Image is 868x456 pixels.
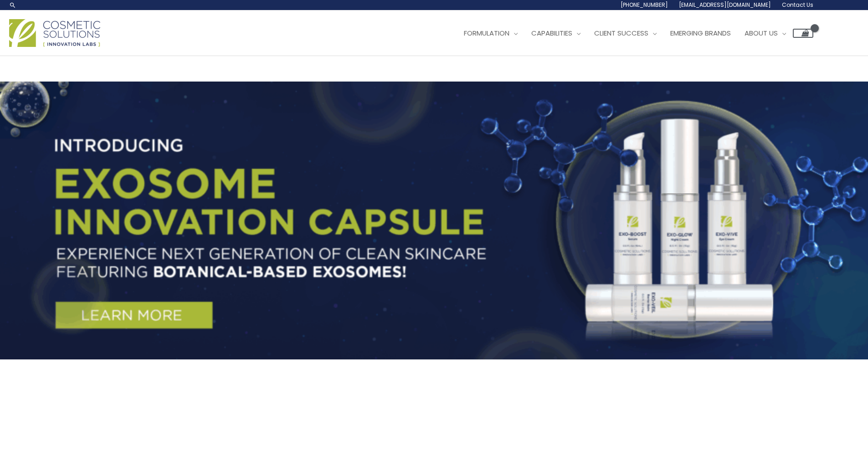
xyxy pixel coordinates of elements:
[745,28,778,38] span: About Us
[457,20,524,47] a: Formulation
[524,20,587,47] a: Capabilities
[782,1,813,9] span: Contact Us
[531,28,572,38] span: Capabilities
[464,28,509,38] span: Formulation
[670,28,731,38] span: Emerging Brands
[679,1,771,9] span: [EMAIL_ADDRESS][DOMAIN_NAME]
[594,28,648,38] span: Client Success
[587,20,663,47] a: Client Success
[738,20,793,47] a: About Us
[663,20,738,47] a: Emerging Brands
[450,20,813,47] nav: Site Navigation
[621,1,668,9] span: [PHONE_NUMBER]
[9,1,16,9] a: Search icon link
[793,29,813,38] a: View Shopping Cart, empty
[9,19,100,47] img: Cosmetic Solutions Logo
